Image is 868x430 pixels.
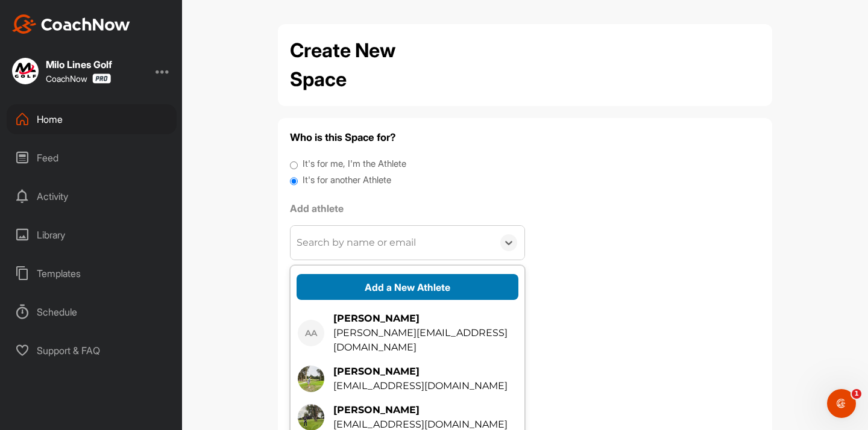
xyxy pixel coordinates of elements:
img: square_fa325fd039c596bf5c790cd49765e918.jpg [298,366,324,392]
div: Activity [7,181,177,211]
div: [EMAIL_ADDRESS][DOMAIN_NAME] [333,379,508,393]
div: We typically reply within a day [25,254,201,267]
div: Templates [7,258,177,288]
div: Milo Lines Golf [46,60,112,69]
h2: Create New Space [290,36,453,94]
div: Send us a message [25,241,201,254]
span: 1 [852,389,861,399]
img: Profile image for Maggie [175,19,199,43]
div: [PERSON_NAME] [54,202,124,215]
div: [PERSON_NAME] [333,311,517,326]
div: Schedule [7,297,177,327]
div: Feed [7,143,177,173]
div: Support & FAQ [7,335,177,366]
div: Search by name or email [297,235,416,250]
div: Recent messageProfile image for MaggieHere ya go![PERSON_NAME]•21h ago [12,162,229,225]
img: CoachNow Pro [92,73,111,84]
img: square_b38dec1ae35dc308c2712f6139ae126d.jpg [12,58,39,84]
div: [PERSON_NAME][EMAIL_ADDRESS][DOMAIN_NAME] [333,326,517,355]
img: CoachNow [12,14,130,34]
div: Close [207,19,229,41]
span: Help [191,349,210,358]
button: Add a New Athlete [297,274,518,300]
button: Messages [80,319,160,367]
div: [PERSON_NAME] [333,403,508,417]
label: It's for me, I'm the Athlete [303,157,406,171]
div: • 21h ago [126,202,165,215]
p: How can we help? [24,126,217,147]
div: [PERSON_NAME] [333,364,508,379]
p: Hi [PERSON_NAME] 👋 [24,86,217,126]
span: Here ya go! [54,191,109,201]
a: Schedule a Demo with a CoachNow Expert [17,288,224,323]
h4: Who is this Space for? [290,130,760,145]
div: Send us a messageWe typically reply within a day [12,231,229,277]
div: AA [298,320,324,346]
span: Home [27,349,54,358]
div: Home [7,104,177,134]
div: Profile image for MaggieHere ya go![PERSON_NAME]•21h ago [13,180,228,225]
iframe: Intercom live chat [827,389,856,418]
label: It's for another Athlete [303,173,391,187]
button: Help [161,319,241,367]
div: Library [7,220,177,250]
div: CoachNow [46,73,111,84]
img: Profile image for Amanda [152,19,176,43]
img: logo [24,24,128,41]
label: Add athlete [290,201,525,216]
span: Messages [100,349,142,358]
div: Schedule a Demo with a CoachNow Expert [25,293,202,319]
img: Profile image for Maggie [25,190,49,214]
div: Recent message [25,172,216,185]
